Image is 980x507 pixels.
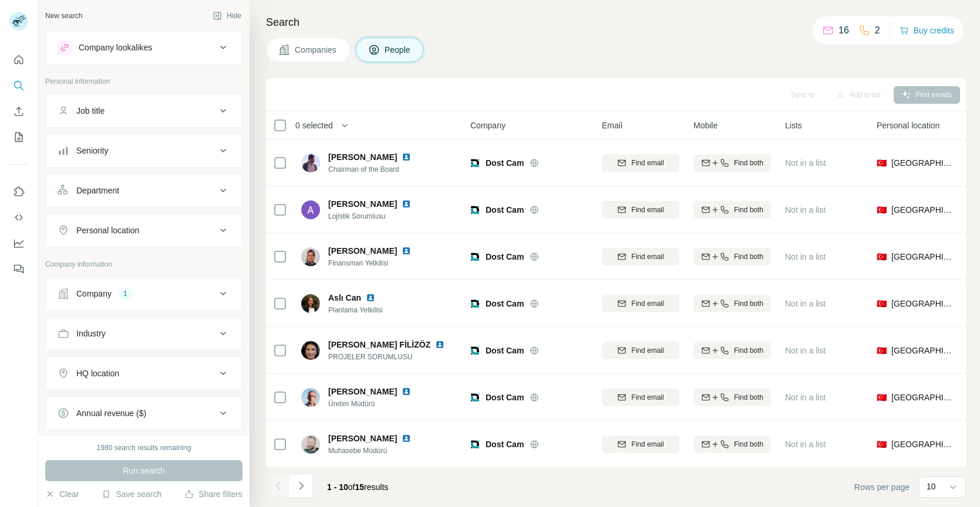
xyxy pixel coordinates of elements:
[602,154,679,172] button: Find email
[328,258,425,268] span: Finansman Yetkilisi
[838,23,849,38] p: 16
[328,292,361,304] span: Aslı Can
[328,198,397,210] span: [PERSON_NAME]
[328,164,425,175] span: Chairman of the Board
[785,205,826,215] span: Not in a list
[301,200,320,219] img: Avatar
[46,97,242,125] button: Job title
[785,252,826,261] span: Not in a list
[891,204,954,216] span: [GEOGRAPHIC_DATA]
[734,345,763,356] span: Find both
[693,248,771,266] button: Find both
[734,205,763,215] span: Find both
[385,44,412,56] span: People
[119,288,132,299] div: 1
[900,22,954,39] button: Buy credits
[9,181,28,202] button: Use Surfe on LinkedIn
[46,33,242,62] button: Company lookalikes
[693,435,771,453] button: Find both
[486,438,524,450] span: Dost Cam
[301,247,320,266] img: Avatar
[927,481,936,492] p: 10
[891,157,954,169] span: [GEOGRAPHIC_DATA]
[76,288,112,300] div: Company
[470,346,480,355] img: Logo of Dost Cam
[402,152,411,162] img: LinkedIn logo
[470,440,480,449] img: Logo of Dost Cam
[785,158,826,168] span: Not in a list
[470,393,480,402] img: Logo of Dost Cam
[328,386,397,397] span: [PERSON_NAME]
[328,433,397,444] span: [PERSON_NAME]
[891,298,954,309] span: [GEOGRAPHIC_DATA]
[46,280,242,308] button: Company1
[631,251,664,262] span: Find email
[470,120,506,131] span: Company
[470,158,480,168] img: Logo of Dost Cam
[877,204,887,216] span: 🇹🇷
[875,23,880,38] p: 2
[602,201,679,219] button: Find email
[327,482,388,492] span: results
[46,319,242,348] button: Industry
[891,251,954,263] span: [GEOGRAPHIC_DATA]
[76,368,119,379] div: HQ location
[854,481,910,493] span: Rows per page
[631,345,664,356] span: Find email
[76,407,146,419] div: Annual revenue ($)
[9,127,28,148] button: My lists
[693,201,771,219] button: Find both
[328,352,457,362] span: PROJELER SORUMLUSU
[891,392,954,403] span: [GEOGRAPHIC_DATA]
[693,120,718,131] span: Mobile
[734,298,763,309] span: Find both
[9,49,28,70] button: Quick start
[602,342,679,359] button: Find email
[486,392,524,403] span: Dost Cam
[486,157,524,169] span: Dost Cam
[631,439,664,450] span: Find email
[301,341,320,360] img: Avatar
[734,439,763,450] span: Find both
[266,14,966,30] h4: Search
[46,399,242,427] button: Annual revenue ($)
[785,120,802,131] span: Lists
[9,75,28,96] button: Search
[734,392,763,403] span: Find both
[602,295,679,312] button: Find email
[327,482,348,492] span: 1 - 10
[602,389,679,406] button: Find email
[295,44,338,56] span: Companies
[631,205,664,215] span: Find email
[301,154,320,172] img: Avatar
[402,246,411,256] img: LinkedIn logo
[9,101,28,122] button: Enrich CSV
[184,488,243,500] button: Share filters
[891,345,954,356] span: [GEOGRAPHIC_DATA]
[9,207,28,228] button: Use Surfe API
[348,482,355,492] span: of
[877,438,887,450] span: 🇹🇷
[402,387,411,396] img: LinkedIn logo
[102,488,161,500] button: Save search
[734,158,763,168] span: Find both
[631,298,664,309] span: Find email
[301,388,320,407] img: Avatar
[328,151,397,163] span: [PERSON_NAME]
[486,298,524,309] span: Dost Cam
[76,328,106,339] div: Industry
[76,224,139,236] div: Personal location
[734,251,763,262] span: Find both
[877,392,887,403] span: 🇹🇷
[46,216,242,244] button: Personal location
[46,176,242,205] button: Department
[45,488,79,500] button: Clear
[877,345,887,356] span: 🇹🇷
[602,435,679,453] button: Find email
[402,199,411,209] img: LinkedIn logo
[301,294,320,313] img: Avatar
[355,482,365,492] span: 15
[631,158,664,168] span: Find email
[328,245,397,257] span: [PERSON_NAME]
[295,120,333,131] span: 0 selected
